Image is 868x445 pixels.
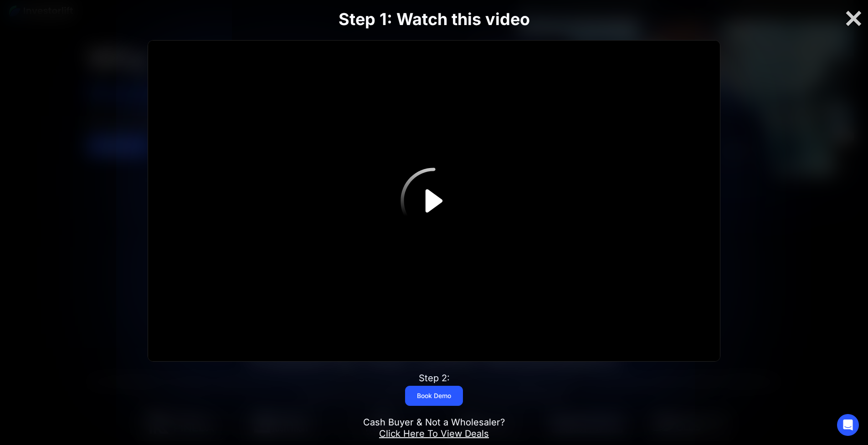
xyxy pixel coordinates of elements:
div: Step 2: [419,373,450,384]
strong: Step 1: Watch this video [339,9,530,29]
div: Cash Buyer & Not a Wholesaler? [363,417,505,440]
a: Book Demo [405,386,463,406]
button: Play Video [401,168,467,235]
div: Open Intercom Messenger [837,414,859,436]
a: Click Here To View Deals [379,428,489,439]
